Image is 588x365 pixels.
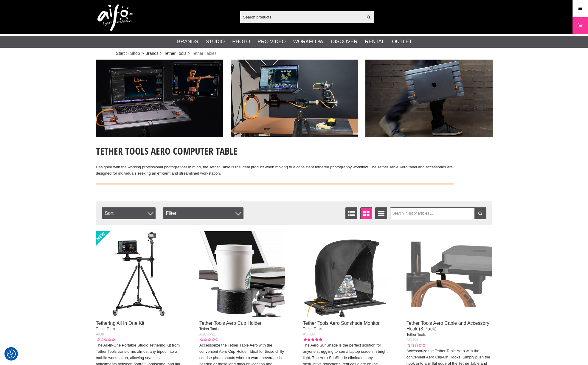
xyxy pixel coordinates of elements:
img: Tether Tools Aero Cable and Accessory Hook (3 Pack) [407,231,492,317]
img: Tether Tools Aero Cup Holder [199,231,285,317]
img: Revisit consent button [7,350,16,358]
div: Customer rating: 5.00 [303,337,322,342]
h1: Tether Tools Aero Computer Table [96,145,454,158]
img: logo.png [97,4,133,31]
img: Ad:003 ban-workstation-002.jpg [365,60,493,137]
a: Brands [145,50,159,57]
span: ASHK3 [407,338,418,342]
img: Ad:001 ban-workstation-001.jpg [96,60,223,137]
span: ASHD3 [303,332,315,336]
a: Tether Tools Aero Cable and Accessory Hook (3 Pack) [407,321,489,331]
a: Tethering All In One Kit [96,321,145,326]
span: Tether Tables [192,50,217,57]
div: Customer rating: 0 [407,343,426,348]
a: Window [360,207,372,219]
img: Tethering All In One Kit [96,231,182,317]
a: Studio [206,38,225,46]
a: Tether Tools Aero Sunshade Monitor [303,321,380,326]
span: Tether Tools [199,327,218,331]
a: Extended list [375,207,387,219]
a: Discover [331,38,358,46]
img: Ad:002 ban-workstation-003.jpg [231,60,358,137]
a: Filter [474,207,486,219]
div: Customer rating: 0 [96,337,115,342]
span: > [160,50,162,57]
input: Search products ... [240,13,363,21]
p: Designed with the working professional photographer in mind, the Tether Table is the ideal produc... [96,164,454,177]
span: Tether Tools [407,333,426,337]
a: Outlet [392,38,412,46]
button: Consent Preferences [7,349,16,359]
a: Shop [130,50,140,57]
span: AIOK [96,332,105,336]
a: Pro Video [257,38,286,46]
a: Tether Tools [164,50,186,57]
div: Customer rating: 0 [199,337,218,342]
div: Filter [163,207,243,219]
span: ASCUP21 [199,332,216,336]
a: List [345,207,357,219]
a: Workflow [293,38,324,46]
a: Photo [232,38,250,46]
input: Search in list of articles ... [390,207,486,219]
span: > [188,50,190,57]
a: Rental [365,38,385,46]
span: > [126,50,129,57]
span: Sort [102,207,156,219]
img: Workstations from Tether Tools [96,184,454,184]
span: > [141,50,144,57]
a: Brands [177,38,198,46]
a: Start [116,50,125,57]
span: Tether Tools [96,327,115,331]
img: Tether Tools Aero Sunshade Monitor [303,231,389,317]
span: Tether Tools [303,327,322,331]
a: Tether Tools Aero Cup Holder [199,321,262,326]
